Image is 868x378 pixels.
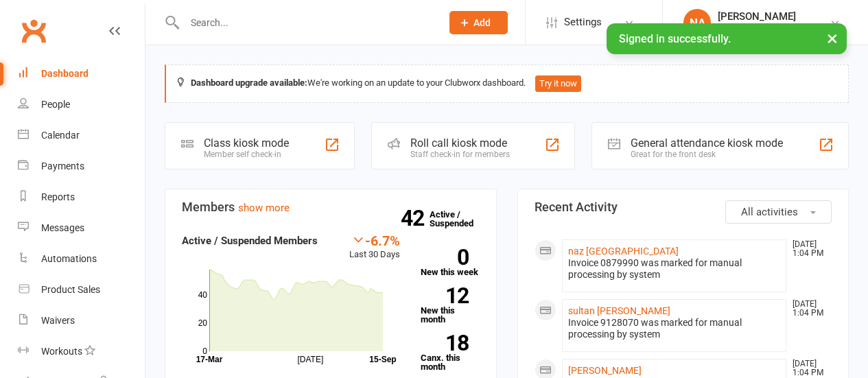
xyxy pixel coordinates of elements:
[568,305,670,316] a: sultan [PERSON_NAME]
[41,161,84,172] div: Payments
[741,206,798,218] span: All activities
[41,346,82,357] div: Workouts
[535,75,581,92] button: Try it now
[41,68,89,79] div: Dashboard
[18,213,145,244] a: Messages
[535,200,832,214] h3: Recent Activity
[41,222,84,233] div: Messages
[18,244,145,274] a: Automations
[421,285,469,306] strong: 12
[165,64,849,103] div: We're working on an update to your Clubworx dashboard.
[718,23,796,35] div: Elite Gym
[683,9,711,36] div: NA
[473,17,491,28] span: Add
[619,32,731,45] span: Signed in successfully.
[421,335,480,371] a: 18Canx. this month
[41,253,97,264] div: Automations
[568,317,781,340] div: Invoice 9128070 was marked for manual processing by system
[349,233,400,262] div: Last 30 Days
[421,247,469,268] strong: 0
[204,137,289,150] div: Class kiosk mode
[631,137,783,150] div: General attendance kiosk mode
[18,120,145,151] a: Calendar
[401,208,430,228] strong: 42
[449,11,508,34] button: Add
[41,284,100,295] div: Product Sales
[568,246,679,257] a: naz [GEOGRAPHIC_DATA]
[18,336,145,367] a: Workouts
[421,333,469,353] strong: 18
[182,235,318,247] strong: Active / Suspended Members
[18,305,145,336] a: Waivers
[41,130,80,141] div: Calendar
[568,257,781,281] div: Invoice 0879990 was marked for manual processing by system
[564,7,602,38] span: Settings
[430,200,490,238] a: 42Active / Suspended
[786,359,831,377] time: [DATE] 1:04 PM
[18,58,145,89] a: Dashboard
[238,202,290,214] a: show more
[718,10,796,23] div: [PERSON_NAME]
[41,315,75,326] div: Waivers
[191,78,307,88] strong: Dashboard upgrade available:
[786,240,831,258] time: [DATE] 1:04 PM
[421,249,480,276] a: 0New this week
[421,287,480,324] a: 12New this month
[180,13,432,32] input: Search...
[349,233,400,248] div: -6.7%
[18,182,145,213] a: Reports
[820,23,845,53] button: ×
[204,150,289,159] div: Member self check-in
[410,150,510,159] div: Staff check-in for members
[41,99,70,110] div: People
[568,365,642,376] a: [PERSON_NAME]
[16,14,51,48] a: Clubworx
[18,89,145,120] a: People
[41,191,75,202] div: Reports
[182,200,480,214] h3: Members
[18,151,145,182] a: Payments
[18,274,145,305] a: Product Sales
[725,200,832,224] button: All activities
[410,137,510,150] div: Roll call kiosk mode
[786,300,831,318] time: [DATE] 1:04 PM
[631,150,783,159] div: Great for the front desk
